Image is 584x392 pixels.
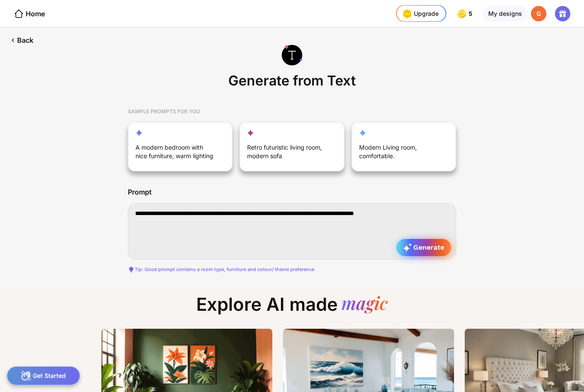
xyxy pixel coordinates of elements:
[359,130,366,136] img: customization-star-icon.svg
[189,294,395,322] div: Explore AI made
[128,101,456,122] div: SAMPLE PROMPTS FOR YOU
[247,143,327,164] div: Retro futuristic living room, modern sofa
[531,6,546,21] div: G
[247,130,254,136] img: fill-up-your-space-star-icon.svg
[14,9,45,19] div: Home
[400,7,414,21] img: upgrade-nav-btn-icon.gif
[403,243,444,252] span: Generate
[128,189,152,196] div: Prompt
[400,7,439,21] div: Upgrade
[341,294,388,315] div: magic
[282,44,303,65] img: generate-from-text-icon.svg
[136,143,216,164] div: A modern bedroom with nice furniture, warm lighting
[469,10,474,17] span: 5
[483,6,528,21] div: My designs
[128,266,456,273] div: Tip: Good prompt contains a room type, furniture and colour/ theme preference
[359,143,439,164] div: Modern Living room, comfortable.
[136,130,142,136] img: reimagine-star-icon.svg
[7,366,80,385] div: Get Started
[225,71,359,94] div: Generate from Text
